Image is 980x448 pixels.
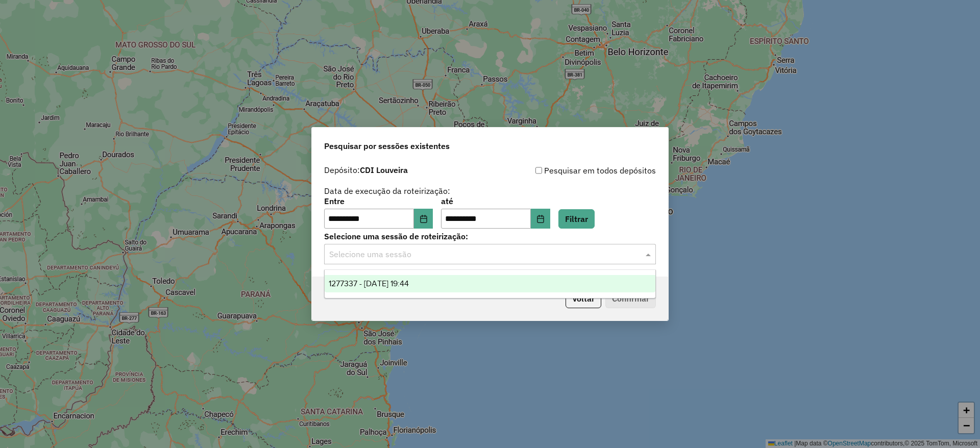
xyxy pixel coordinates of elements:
button: Filtrar [558,209,595,229]
label: até [441,195,550,207]
div: Pesquisar em todos depósitos [490,164,656,177]
label: Entre [324,195,433,207]
button: Voltar [566,289,601,308]
button: Choose Date [531,209,550,229]
strong: CDI Louveira [360,165,408,175]
button: Choose Date [414,209,433,229]
ng-dropdown-panel: Options list [324,269,656,298]
span: Pesquisar por sessões existentes [324,140,450,152]
label: Data de execução da roteirização: [324,185,450,197]
label: Depósito: [324,164,408,176]
span: 1277337 - [DATE] 19:44 [329,279,409,288]
label: Selecione uma sessão de roteirização: [324,230,656,242]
